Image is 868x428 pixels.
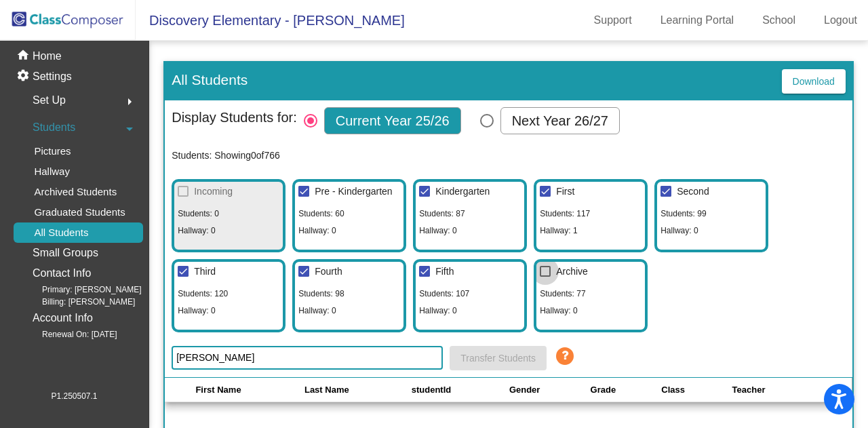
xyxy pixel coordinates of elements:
[661,383,685,397] div: Class
[136,9,405,31] span: Discovery Elementary - [PERSON_NAME]
[751,9,806,31] a: School
[195,383,304,397] div: First Name
[661,383,728,397] div: Class
[172,71,248,88] h3: All Students
[20,296,135,308] span: Billing: [PERSON_NAME]
[34,143,71,159] p: Pictures
[660,224,698,237] span: Hallway: 0
[450,346,547,370] button: Transfer Students
[194,186,233,197] span: Incoming
[33,91,66,110] span: Set Up
[33,244,98,262] p: Small Groups
[419,304,456,317] span: Hallway: 0
[16,48,33,64] mat-icon: home
[782,69,846,94] button: Download
[315,266,342,277] span: Fourth
[419,287,469,300] span: Students: 107
[412,383,452,397] div: studentId
[435,186,490,197] span: Kindergarten
[298,224,336,237] span: Hallway: 0
[121,94,138,110] mat-icon: arrow_right
[33,264,91,283] p: Contact Info
[34,163,70,180] p: Hallway
[178,224,215,237] span: Hallway: 0
[412,383,509,397] div: studentId
[304,383,412,397] div: Last Name
[509,383,540,397] div: Gender
[33,69,72,85] p: Settings
[121,121,138,137] mat-icon: arrow_drop_down
[540,287,585,300] span: Students: 77
[677,186,709,197] span: Second
[172,107,297,130] p: Display Students for:
[500,107,620,134] div: Next Year 26/27
[509,383,591,397] div: Gender
[793,76,835,87] span: Download
[650,9,745,31] a: Learning Portal
[298,304,336,317] span: Hallway: 0
[732,383,766,397] div: Teacher
[264,150,279,161] span: 766
[33,118,75,137] span: Students
[435,266,454,277] span: Fifth
[419,224,456,237] span: Hallway: 0
[324,107,461,134] div: Current Year 25/26
[172,346,443,370] input: Search...
[178,207,219,220] span: Students: 0
[195,383,241,397] div: First Name
[460,353,536,364] span: Transfer Students
[540,224,577,237] span: Hallway: 1
[540,304,577,317] span: Hallway: 0
[172,149,280,163] p: Students: Showing of
[660,207,706,220] span: Students: 99
[178,287,228,300] span: Students: 120
[419,207,465,220] span: Students: 87
[304,383,349,397] div: Last Name
[178,304,215,317] span: Hallway: 0
[33,48,62,64] p: Home
[298,287,344,300] span: Students: 98
[34,204,125,220] p: Graduated Students
[251,150,256,161] span: 0
[33,309,93,328] p: Account Info
[556,266,588,277] span: Archive
[583,9,643,31] a: Support
[16,69,33,85] mat-icon: settings
[297,107,620,138] mat-radio-group: Select Columns
[20,328,117,341] span: Renewal On: [DATE]
[194,266,216,277] span: Third
[732,383,835,397] div: Teacher
[540,207,590,220] span: Students: 117
[20,284,142,296] span: Primary: [PERSON_NAME]
[591,383,616,397] div: Grade
[315,186,392,197] span: Pre - Kindergarten
[34,225,88,241] p: All Students
[34,184,117,200] p: Archived Students
[556,186,574,197] span: First
[813,9,868,31] a: Logout
[591,383,662,397] div: Grade
[298,207,344,220] span: Students: 60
